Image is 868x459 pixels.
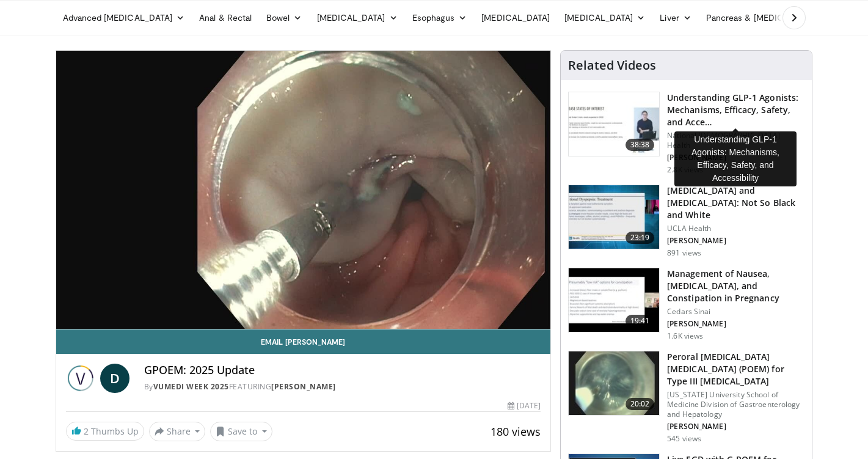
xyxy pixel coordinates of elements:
span: 19:41 [625,315,655,327]
a: 19:41 Management of Nausea, [MEDICAL_DATA], and Constipation in Pregnancy Cedars Sinai [PERSON_NA... [568,268,804,341]
a: Bowel [259,6,309,30]
a: Anal & Rectal [192,6,259,30]
img: 51017488-4c10-4926-9dc3-d6d3957cf75a.150x105_q85_crop-smart_upscale.jpg [569,268,659,332]
h3: Understanding GLP-1 Agonists: Mechanisms, Efficacy, Safety, and Acce… [667,92,804,128]
a: 23:19 [MEDICAL_DATA] and [MEDICAL_DATA]: Not So Black and White UCLA Health [PERSON_NAME] 891 views [568,185,804,258]
a: Liver [652,6,698,30]
a: [MEDICAL_DATA] [474,6,557,30]
button: Save to [210,422,272,441]
p: [PERSON_NAME] [667,422,804,431]
span: 23:19 [625,232,655,244]
p: 1.6K views [667,331,703,341]
span: 180 views [491,424,541,439]
span: 38:38 [625,139,655,151]
a: Esophagus [405,6,475,30]
h4: Related Videos [568,58,656,73]
h3: Management of Nausea, [MEDICAL_DATA], and Constipation in Pregnancy [667,268,804,304]
img: 10897e49-57d0-4dda-943f-d9cde9436bef.150x105_q85_crop-smart_upscale.jpg [569,92,659,156]
p: [US_STATE] University School of Medicine Division of Gastroenterology and Hepatology [667,390,804,419]
div: [DATE] [508,400,541,411]
p: 545 views [667,434,701,444]
p: UCLA Health [667,224,804,233]
p: [PERSON_NAME] [667,319,804,329]
button: Share [149,422,206,441]
a: [PERSON_NAME] [271,381,336,392]
p: 891 views [667,248,701,258]
p: [PERSON_NAME] [667,236,804,246]
span: 2 [84,425,89,437]
a: D [100,364,129,393]
video-js: Video Player [56,51,551,329]
p: National [DEMOGRAPHIC_DATA] Health [667,131,804,150]
div: By FEATURING [144,381,541,392]
p: 2.8K views [667,165,703,175]
a: Vumedi Week 2025 [153,381,229,392]
a: [MEDICAL_DATA] [310,6,405,30]
span: 20:02 [625,398,655,410]
img: 65f4abe4-8851-4095-bf95-68cae67d5ccb.150x105_q85_crop-smart_upscale.jpg [569,185,659,249]
p: Cedars Sinai [667,307,804,317]
a: 20:02 Peroral [MEDICAL_DATA] [MEDICAL_DATA] (POEM) for Type III [MEDICAL_DATA] [US_STATE] Univers... [568,351,804,444]
h3: [MEDICAL_DATA] and [MEDICAL_DATA]: Not So Black and White [667,185,804,221]
a: 2 Thumbs Up [66,422,144,441]
div: Understanding GLP-1 Agonists: Mechanisms, Efficacy, Safety, and Accessibility [674,131,797,186]
a: 38:38 Understanding GLP-1 Agonists: Mechanisms, Efficacy, Safety, and Acce… National [DEMOGRAPHIC... [568,92,804,175]
a: [MEDICAL_DATA] [557,6,652,30]
a: Advanced [MEDICAL_DATA] [56,6,192,30]
a: Pancreas & [MEDICAL_DATA] [699,6,842,30]
img: Vumedi Week 2025 [66,364,95,393]
h4: GPOEM: 2025 Update [144,364,541,377]
img: 3f502ed6-a0e1-4f11-8561-1a25583b0f82.150x105_q85_crop-smart_upscale.jpg [569,351,659,415]
h3: Peroral [MEDICAL_DATA] [MEDICAL_DATA] (POEM) for Type III [MEDICAL_DATA] [667,351,804,387]
a: Email [PERSON_NAME] [56,329,551,354]
p: [PERSON_NAME] [667,153,804,163]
